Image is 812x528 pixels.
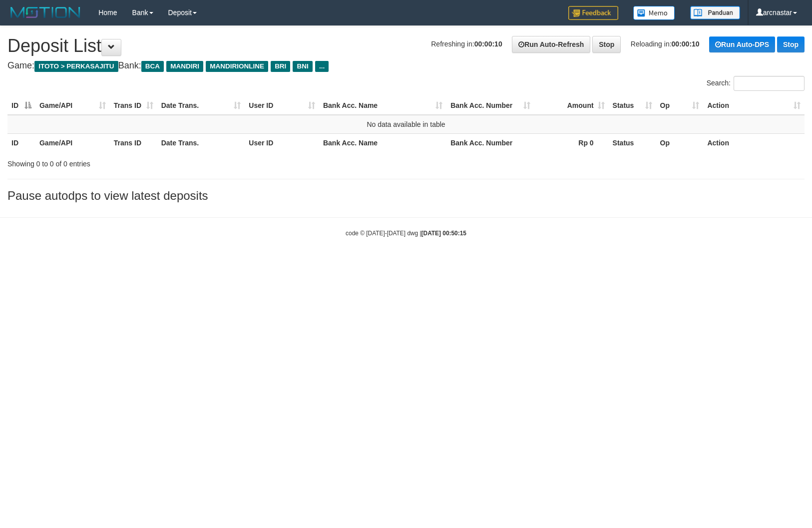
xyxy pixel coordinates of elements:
th: ID: activate to sort column descending [7,96,35,115]
span: BNI [293,61,312,72]
span: Refreshing in: [431,40,502,48]
th: User ID [245,133,319,152]
th: Op [656,133,704,152]
th: Status [609,133,656,152]
input: Search: [734,76,805,91]
th: Bank Acc. Name [319,133,446,152]
th: ID [7,133,35,152]
th: Trans ID: activate to sort column ascending [110,96,157,115]
div: Showing 0 to 0 of 0 entries [7,155,331,169]
h4: Game: Bank: [7,61,805,71]
small: code © [DATE]-[DATE] dwg | [346,230,466,237]
th: Bank Acc. Number [446,133,534,152]
th: Action [703,133,805,152]
th: Status: activate to sort column ascending [609,96,656,115]
th: Bank Acc. Number: activate to sort column ascending [446,96,534,115]
span: BRI [271,61,290,72]
th: Rp 0 [534,133,609,152]
a: Run Auto-DPS [709,36,775,52]
h3: Pause autodps to view latest deposits [7,189,805,202]
img: Feedback.jpg [568,6,618,20]
img: Button%20Memo.svg [633,6,675,20]
span: ... [315,61,329,72]
strong: [DATE] 00:50:15 [421,230,466,237]
span: MANDIRIONLINE [206,61,268,72]
h1: Deposit List [7,36,805,56]
a: Stop [777,36,805,52]
td: No data available in table [7,115,805,134]
strong: 00:00:10 [474,40,502,48]
span: MANDIRI [166,61,203,72]
th: User ID: activate to sort column ascending [245,96,319,115]
th: Amount: activate to sort column ascending [534,96,609,115]
th: Game/API [35,133,110,152]
a: Stop [592,36,621,53]
span: BCA [141,61,164,72]
img: panduan.png [690,6,740,19]
th: Trans ID [110,133,157,152]
span: ITOTO > PERKASAJITU [34,61,118,72]
label: Search: [707,76,805,91]
th: Op: activate to sort column ascending [656,96,704,115]
img: MOTION_logo.png [7,5,83,20]
th: Bank Acc. Name: activate to sort column ascending [319,96,446,115]
th: Action: activate to sort column ascending [703,96,805,115]
th: Game/API: activate to sort column ascending [35,96,110,115]
span: Reloading in: [631,40,700,48]
th: Date Trans. [157,133,245,152]
th: Date Trans.: activate to sort column ascending [157,96,245,115]
a: Run Auto-Refresh [512,36,590,53]
strong: 00:00:10 [672,40,700,48]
